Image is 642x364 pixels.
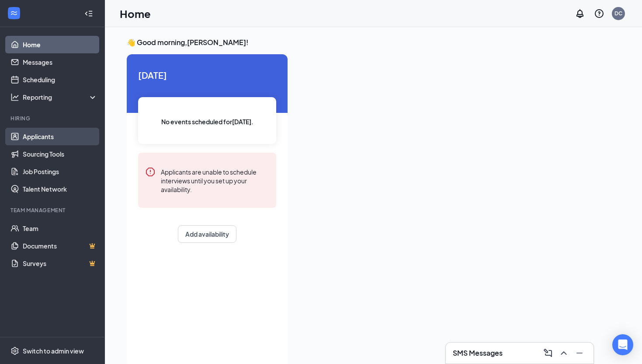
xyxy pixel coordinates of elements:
a: Applicants [23,128,97,145]
svg: Collapse [84,9,93,18]
div: Open Intercom Messenger [612,334,633,355]
span: [DATE] [138,68,276,82]
a: Job Postings [23,163,97,180]
a: Sourcing Tools [23,145,97,163]
svg: Notifications [575,8,585,19]
a: Talent Network [23,180,97,198]
svg: Minimize [574,348,585,358]
button: ComposeMessage [541,346,555,360]
span: No events scheduled for [DATE] . [161,117,253,126]
svg: Settings [10,346,19,355]
div: DC [614,10,622,17]
svg: Analysis [10,93,19,101]
div: Applicants are unable to schedule interviews until you set up your availability. [161,167,269,194]
a: Messages [23,53,97,71]
svg: Error [145,167,156,177]
button: Minimize [573,346,586,360]
svg: QuestionInfo [594,8,604,19]
h1: Home [120,6,151,21]
button: Add availability [178,225,236,243]
button: ChevronUp [557,346,571,360]
div: Team Management [10,206,96,214]
div: Reporting [23,93,98,101]
h3: SMS Messages [453,348,503,358]
svg: ComposeMessage [543,348,553,358]
a: Team [23,220,97,237]
a: DocumentsCrown [23,237,97,255]
svg: WorkstreamLogo [10,9,18,17]
h3: 👋 Good morning, [PERSON_NAME] ! [127,38,620,47]
a: Home [23,36,97,53]
div: Hiring [10,115,96,122]
div: Switch to admin view [23,346,84,355]
svg: ChevronUp [559,348,569,358]
a: SurveysCrown [23,255,97,272]
a: Scheduling [23,71,97,88]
